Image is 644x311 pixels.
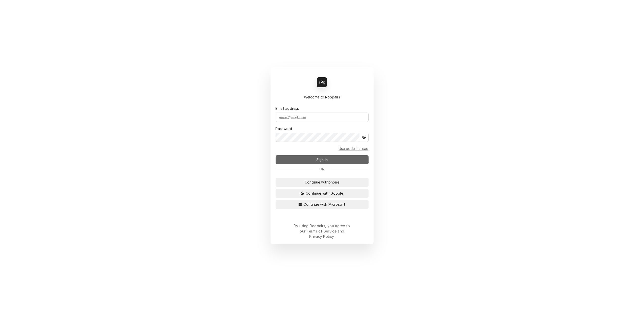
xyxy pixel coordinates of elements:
[276,126,292,131] label: Password
[305,191,344,196] span: Continue with Google
[303,202,347,207] span: Continue with Microsoft
[276,106,299,111] label: Email address
[276,178,369,187] button: Continue withphone
[315,157,329,162] span: Sign in
[276,113,369,122] input: email@mail.com
[276,200,369,209] button: Continue with Microsoft
[276,166,369,172] div: Or
[276,189,369,198] button: Continue with Google
[294,223,350,239] div: By using Roopairs, you agree to our and .
[307,229,337,233] a: Terms of Service
[339,146,369,151] a: Go to Email and code form
[276,94,369,100] div: Welcome to Roopairs
[304,179,340,185] span: Continue with phone
[309,234,334,239] a: Privacy Policy
[276,155,369,164] button: Sign in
